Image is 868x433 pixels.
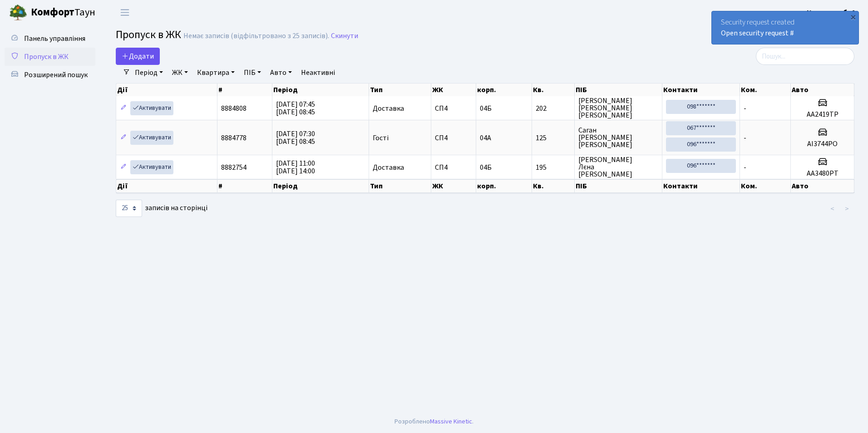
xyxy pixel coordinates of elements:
div: Security request created [712,11,858,44]
span: 04А [480,133,491,143]
th: Дії [116,179,217,193]
span: 8884778 [221,133,247,143]
a: Неактивні [297,65,339,80]
span: [PERSON_NAME] Лєна [PERSON_NAME] [578,156,658,178]
span: Гості [373,134,389,142]
span: [PERSON_NAME] [PERSON_NAME] [PERSON_NAME] [578,97,658,119]
a: Розширений пошук [5,66,95,84]
a: Консьєрж б. 4. [807,7,857,18]
a: Квартира [193,65,238,80]
th: ПІБ [575,84,662,96]
th: Період [272,179,369,193]
span: [DATE] 11:00 [DATE] 14:00 [276,158,315,176]
span: Саган [PERSON_NAME] [PERSON_NAME] [578,127,658,148]
a: Open security request # [721,28,794,38]
select: записів на сторінці [116,200,142,217]
div: × [848,12,858,21]
span: 202 [536,105,571,112]
span: Розширений пошук [24,70,88,80]
span: Доставка [373,105,404,112]
a: Пропуск в ЖК [5,48,95,66]
span: СП4 [435,164,472,171]
span: 125 [536,134,571,142]
span: [DATE] 07:30 [DATE] 08:45 [276,129,315,147]
a: Активувати [130,101,173,115]
h5: АІ3744РО [794,140,850,148]
a: Активувати [130,160,173,174]
span: 8882754 [221,162,247,172]
a: ЖК [168,65,192,80]
th: ЖК [431,84,476,96]
span: 04Б [480,103,492,113]
a: ПІБ [240,65,265,80]
th: # [217,179,272,193]
th: Ком. [740,84,791,96]
h5: АА2419ТР [794,110,850,119]
th: ПІБ [575,179,662,193]
span: Таун [31,5,95,20]
th: Кв. [532,179,575,193]
span: 195 [536,164,571,171]
th: Період [272,84,369,96]
span: Доставка [373,164,404,171]
span: Пропуск в ЖК [24,52,69,62]
th: корп. [476,179,532,193]
th: Дії [116,84,217,96]
span: СП4 [435,105,472,112]
span: - [744,162,746,172]
span: - [744,103,746,113]
a: Додати [116,48,160,65]
th: Кв. [532,84,575,96]
th: Ком. [740,179,791,193]
th: Тип [369,84,431,96]
span: [DATE] 07:45 [DATE] 08:45 [276,99,315,117]
th: Авто [791,179,854,193]
th: Контакти [662,84,740,96]
th: Тип [369,179,431,193]
a: Період [131,65,167,80]
div: Розроблено . [395,417,473,427]
input: Пошук... [756,48,854,65]
th: # [217,84,272,96]
a: Скинути [331,32,358,40]
th: ЖК [431,179,476,193]
b: Комфорт [31,5,74,20]
a: Панель управління [5,30,95,48]
th: Контакти [662,179,740,193]
a: Активувати [130,131,173,145]
a: Massive Kinetic [430,417,472,426]
div: Немає записів (відфільтровано з 25 записів). [183,32,329,40]
label: записів на сторінці [116,200,207,217]
h5: АА3480РТ [794,169,850,178]
button: Переключити навігацію [113,5,136,20]
img: logo.png [9,4,27,22]
span: 8884808 [221,103,247,113]
a: Авто [266,65,296,80]
span: Пропуск в ЖК [116,27,181,43]
span: 04Б [480,162,492,172]
span: - [744,133,746,143]
th: Авто [791,84,854,96]
b: Консьєрж б. 4. [807,8,857,18]
span: Панель управління [24,34,85,44]
span: Додати [122,51,154,61]
th: корп. [476,84,532,96]
span: СП4 [435,134,472,142]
